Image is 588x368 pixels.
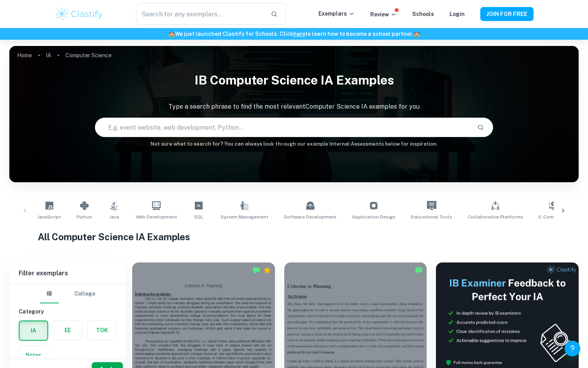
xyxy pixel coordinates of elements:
[38,230,550,244] h1: All Computer Science IA Examples
[136,3,264,25] input: Search for any exemplars...
[474,121,487,134] button: Search
[40,285,95,303] div: Filter type choice
[17,50,32,61] a: Home
[168,31,175,37] span: 🏫
[411,213,452,220] span: Educational Tools
[37,213,61,220] span: JavaScript
[450,11,465,17] a: Login
[480,7,534,21] button: JOIN FOR FREE
[19,346,48,364] button: Notes
[415,266,423,274] img: Marked
[19,307,117,316] h6: Category
[318,9,355,18] p: Exemplars
[370,10,397,19] p: Review
[46,50,51,61] a: IA
[352,213,395,220] span: Application Design
[293,31,305,37] a: here
[9,102,579,111] p: Type a search phrase to find the most relevant Computer Science IA examples for you
[109,213,119,220] span: Java
[284,213,336,220] span: Software Development
[263,266,271,274] div: Premium
[74,285,95,303] button: College
[65,51,112,60] p: Computer Science
[9,262,126,284] h6: Filter exemplars
[9,140,579,148] h6: Not sure what to search for? You can always look through our example Internal Assessments below f...
[539,213,568,220] span: E-commerce
[95,116,471,138] input: E.g. event website, web development, Python...
[54,6,104,22] img: Clastify logo
[53,321,82,340] button: EE
[565,341,580,356] button: Help and Feedback
[413,31,420,37] span: 🏫
[136,213,177,220] span: Web Development
[77,213,92,220] span: Python
[2,30,586,38] h6: We just launched Clastify for Schools. Click to learn how to become a school partner.
[220,213,268,220] span: System Management
[40,285,59,303] button: IB
[9,68,579,93] h1: IB Computer Science IA examples
[252,266,260,274] img: Marked
[87,321,116,340] button: TOK
[468,213,523,220] span: Collaborative Platforms
[412,11,434,17] a: Schools
[19,321,47,340] button: IA
[194,213,203,220] span: SQL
